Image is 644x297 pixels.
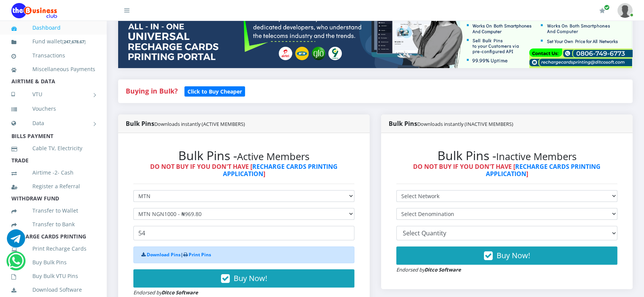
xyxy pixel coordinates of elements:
[133,226,354,240] input: Enter Quantity
[150,162,338,178] strong: DO NOT BUY IF YOU DON'T HAVE [ ]
[11,202,95,219] a: Transfer to Wallet
[396,148,617,163] h2: Bulk Pins -
[147,251,181,258] a: Download Pins
[11,178,95,195] a: Register a Referral
[389,119,513,128] strong: Bulk Pins
[497,250,530,260] span: Buy Now!
[396,246,617,265] button: Buy Now!
[425,266,461,273] strong: Ditco Software
[187,88,242,95] b: Click to Buy Cheaper
[64,39,84,44] b: 247,678.67
[11,140,95,157] a: Cable TV, Electricity
[11,267,95,285] a: Buy Bulk VTU Pins
[417,121,513,127] small: Downloads instantly (INACTIVE MEMBERS)
[154,121,245,127] small: Downloads instantly (ACTIVE MEMBERS)
[11,60,95,78] a: Miscellaneous Payments
[11,3,57,18] img: Logo
[11,216,95,233] a: Transfer to Bank
[11,164,95,181] a: Airtime -2- Cash
[599,8,605,14] i: Renew/Upgrade Subscription
[133,148,354,163] h2: Bulk Pins -
[62,39,86,44] small: [ ]
[11,240,95,257] a: Print Recharge Cards
[11,114,95,133] a: Data
[11,100,95,118] a: Vouchers
[126,86,178,95] strong: Buying in Bulk?
[223,162,338,178] a: RECHARGE CARDS PRINTING APPLICATION
[617,3,633,18] img: User
[496,150,577,163] small: Inactive Members
[413,162,601,178] strong: DO NOT BUY IF YOU DON'T HAVE [ ]
[11,85,95,104] a: VTU
[133,269,354,287] button: Buy Now!
[184,86,245,95] a: Click to Buy Cheaper
[396,266,461,273] small: Endorsed by
[189,251,211,258] a: Print Pins
[237,150,309,163] small: Active Members
[133,289,198,296] small: Endorsed by
[162,289,198,296] strong: Ditco Software
[11,19,95,37] a: Dashboard
[11,47,95,64] a: Transactions
[11,254,95,271] a: Buy Bulk Pins
[486,162,601,178] a: RECHARGE CARDS PRINTING APPLICATION
[11,33,95,51] a: Fund wallet[247,678.67]
[234,273,267,283] span: Buy Now!
[604,5,610,10] span: Renew/Upgrade Subscription
[8,257,24,270] a: Chat for support
[126,119,245,128] strong: Bulk Pins
[7,235,25,248] a: Chat for support
[141,251,211,258] strong: |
